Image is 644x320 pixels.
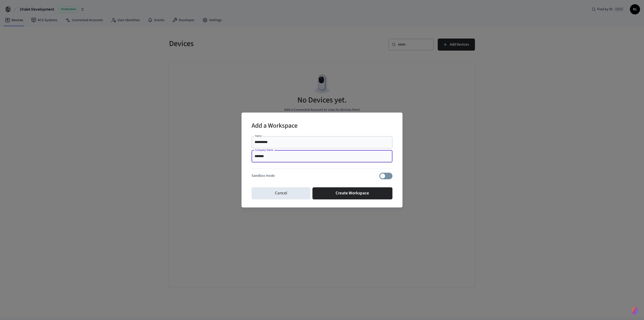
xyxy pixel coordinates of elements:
button: Create Workspace [312,187,393,199]
img: SeamLogoGradient.69752ec5.svg [632,307,638,315]
button: Cancel [252,187,310,199]
h2: Add a Workspace [252,119,298,134]
label: Name [255,134,262,138]
p: Sandbox mode [252,173,275,179]
label: Company Name [255,148,273,152]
